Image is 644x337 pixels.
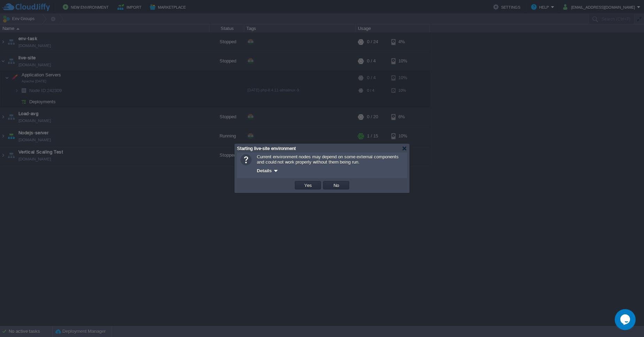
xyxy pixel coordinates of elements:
button: Yes [302,182,314,188]
button: No [331,182,341,188]
span: Details [257,168,272,173]
iframe: chat widget [615,309,637,330]
span: Starting live-site environment [237,146,296,151]
span: Current environment nodes may depend on some external components and could not work properly with... [257,154,399,165]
